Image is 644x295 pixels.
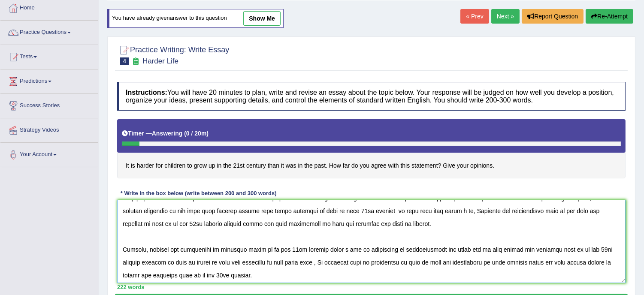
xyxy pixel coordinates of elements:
b: ) [206,130,209,137]
button: Re-Attempt [586,9,633,24]
h5: Timer — [122,130,209,137]
button: Report Question [522,9,584,24]
small: Exam occurring question [131,57,140,66]
b: Instructions: [126,89,167,96]
span: 4 [120,57,129,65]
a: Strategy Videos [0,118,98,140]
div: * Write in the box below (write between 200 and 300 words) [117,189,280,197]
h2: Practice Writing: Write Essay [117,44,229,65]
a: Your Account [0,143,98,164]
div: 222 words [117,283,626,291]
h4: You will have 20 minutes to plan, write and revise an essay about the topic below. Your response ... [117,82,626,111]
a: Predictions [0,69,98,91]
div: You have already given answer to this question [107,9,284,28]
a: Next » [491,9,520,24]
a: « Prev [460,9,489,24]
a: show me [243,11,281,26]
a: Success Stories [0,94,98,115]
b: ( [184,130,186,137]
a: Practice Questions [0,21,98,42]
small: Harder Life [142,57,178,65]
b: Answering [152,130,183,137]
a: Tests [0,45,98,66]
b: 0 / 20m [186,130,206,137]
